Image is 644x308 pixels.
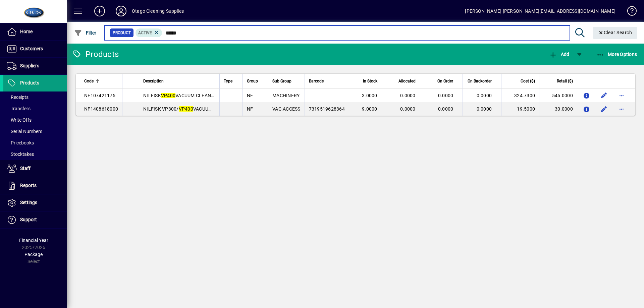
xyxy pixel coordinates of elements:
[84,93,115,98] span: NF107421175
[3,148,67,160] a: Stocktakes
[309,77,345,85] div: Barcode
[400,93,416,98] span: 0.0000
[247,77,258,85] span: Group
[521,77,535,85] span: Cost ($)
[161,93,175,98] em: VP400
[224,77,238,85] div: Type
[438,106,453,112] span: 0.0000
[599,104,609,114] button: Edit
[143,77,164,85] span: Description
[549,52,569,57] span: Add
[3,41,67,57] a: Customers
[398,77,416,85] span: Allocated
[309,77,324,85] span: Barcode
[20,200,37,205] span: Settings
[113,29,131,36] span: Product
[598,30,632,35] span: Clear Search
[247,106,253,112] span: NF
[20,63,39,68] span: Suppliers
[437,77,453,85] span: On Order
[179,106,193,112] em: VP400
[429,77,460,85] div: On Order
[7,140,34,145] span: Pricebooks
[132,6,184,16] div: Otago Cleaning Supplies
[272,93,300,98] span: MACHINERY
[438,93,453,98] span: 0.0000
[84,77,118,85] div: Code
[24,252,43,257] span: Package
[477,93,492,98] span: 0.0000
[599,90,609,101] button: Edit
[110,5,132,17] button: Profile
[7,95,29,100] span: Receipts
[501,89,539,102] td: 324.7300
[363,77,377,85] span: In Stock
[19,238,48,243] span: Financial Year
[20,183,37,188] span: Reports
[3,103,67,114] a: Transfers
[272,77,291,85] span: Sub Group
[539,89,577,102] td: 545.0000
[20,46,43,51] span: Customers
[84,106,118,112] span: NF1408618000
[547,48,571,60] button: Add
[596,52,637,57] span: More Options
[20,166,31,171] span: Staff
[465,6,615,16] div: [PERSON_NAME] [PERSON_NAME][EMAIL_ADDRESS][DOMAIN_NAME]
[89,5,110,17] button: Add
[143,77,215,85] div: Description
[3,58,67,74] a: Suppliers
[362,93,377,98] span: 3.0000
[616,90,627,101] button: More options
[7,106,31,111] span: Transfers
[309,106,345,112] span: 7319519628364
[72,27,98,39] button: Filter
[467,77,498,85] div: On Backorder
[477,106,492,112] span: 0.0000
[3,194,67,211] a: Settings
[557,77,573,85] span: Retail ($)
[7,117,32,123] span: Write Offs
[391,77,422,85] div: Allocated
[501,102,539,116] td: 19.5000
[468,77,492,85] span: On Backorder
[593,27,638,39] button: Clear
[3,211,67,228] a: Support
[622,1,636,23] a: Knowledge Base
[74,30,97,36] span: Filter
[136,28,162,37] mat-chip: Activation Status: Active
[272,106,301,112] span: VAC.ACCESS
[353,77,383,85] div: In Stock
[224,77,232,85] span: Type
[3,160,67,177] a: Staff
[3,177,67,194] a: Reports
[7,129,42,134] span: Serial Numbers
[616,104,627,114] button: More options
[7,151,34,157] span: Stocktakes
[3,23,67,40] a: Home
[20,217,37,222] span: Support
[84,77,94,85] span: Code
[143,93,217,98] span: NILFISK VACUUM CLEANER
[400,106,416,112] span: 0.0000
[3,137,67,148] a: Pricebooks
[362,106,377,112] span: 9.0000
[72,49,119,60] div: Products
[138,30,152,35] span: Active
[143,106,226,112] span: NILFISK VP300/ VACUUM BAGS
[3,114,67,126] a: Write Offs
[595,48,639,60] button: More Options
[247,93,253,98] span: NF
[20,80,39,85] span: Products
[3,126,67,137] a: Serial Numbers
[3,91,67,103] a: Receipts
[247,77,264,85] div: Group
[272,77,301,85] div: Sub Group
[539,102,577,116] td: 30.0000
[20,29,33,34] span: Home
